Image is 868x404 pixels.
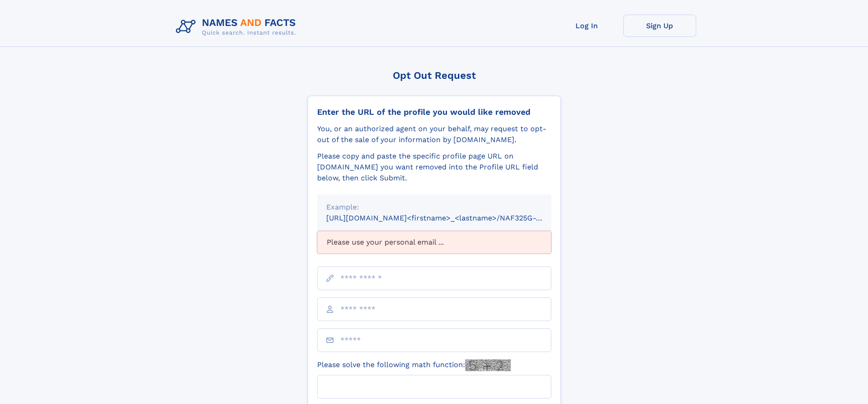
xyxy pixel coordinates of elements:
div: Example: [326,202,542,213]
label: Please solve the following math function: [317,359,511,371]
div: Please use your personal email ... [317,231,551,254]
div: Please copy and paste the specific profile page URL on [DOMAIN_NAME] you want removed into the Pr... [317,151,551,184]
a: Sign Up [623,15,696,37]
div: Opt Out Request [308,70,561,81]
small: [URL][DOMAIN_NAME]<firstname>_<lastname>/NAF325G-xxxxxxxx [326,214,569,222]
div: Enter the URL of the profile you would like removed [317,107,551,117]
a: Log In [550,15,623,37]
img: Logo Names and Facts [172,15,303,39]
div: You, or an authorized agent on your behalf, may request to opt-out of the sale of your informatio... [317,123,551,145]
